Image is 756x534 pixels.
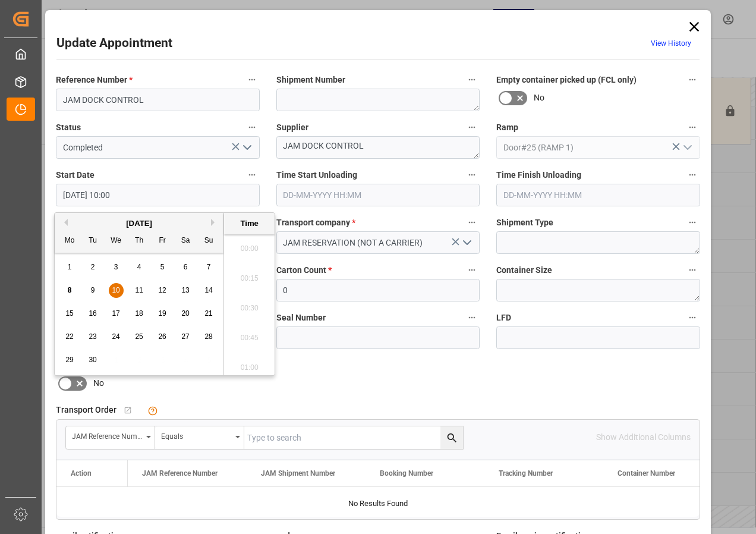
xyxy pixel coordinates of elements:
[178,329,193,344] div: Choose Saturday, September 27th, 2025
[91,286,95,294] span: 9
[496,184,700,206] input: DD-MM-YYYY HH:MM
[86,283,100,298] div: Choose Tuesday, September 9th, 2025
[62,283,77,298] div: Choose Monday, September 8th, 2025
[261,469,335,478] span: JAM Shipment Number
[112,332,119,341] span: 24
[109,260,124,275] div: Choose Wednesday, September 3rd, 2025
[109,283,124,298] div: Choose Wednesday, September 10th, 2025
[112,309,119,318] span: 17
[204,332,212,341] span: 28
[66,426,155,449] button: open menu
[496,312,511,324] span: LFD
[618,469,675,478] span: Container Number
[276,216,355,229] span: Transport company
[276,264,332,277] span: Carton Count
[86,306,100,321] div: Choose Tuesday, September 16th, 2025
[204,286,212,294] span: 14
[56,169,94,181] span: Start Date
[155,306,170,321] div: Choose Friday, September 19th, 2025
[685,310,700,325] button: LFD
[458,234,475,252] button: open menu
[496,74,637,86] span: Empty container picked up (FCL only)
[72,428,142,442] div: JAM Reference Number
[237,139,255,157] button: open menu
[155,234,170,249] div: Fr
[155,426,244,449] button: open menu
[132,329,147,344] div: Choose Thursday, September 25th, 2025
[91,263,95,271] span: 2
[158,309,166,318] span: 19
[109,329,124,344] div: Choose Wednesday, September 24th, 2025
[685,72,700,87] button: Empty container picked up (FCL only)
[276,312,326,324] span: Seal Number
[109,234,124,249] div: We
[161,428,231,442] div: Equals
[499,469,553,478] span: Tracking Number
[68,263,72,271] span: 1
[86,329,100,344] div: Choose Tuesday, September 23rd, 2025
[178,306,193,321] div: Choose Saturday, September 20th, 2025
[61,219,68,226] button: Previous Month
[93,377,104,389] span: No
[380,469,433,478] span: Booking Number
[201,306,216,321] div: Choose Sunday, September 21st, 2025
[276,136,480,159] textarea: JAM DOCK CONTROL
[178,234,193,249] div: Sa
[534,92,544,104] span: No
[132,234,147,249] div: Th
[201,260,216,275] div: Choose Sunday, September 7th, 2025
[86,234,100,249] div: Tu
[62,353,77,367] div: Choose Monday, September 29th, 2025
[276,169,357,181] span: Time Start Unloading
[135,332,143,341] span: 25
[56,74,133,86] span: Reference Number
[244,426,463,449] input: Type to search
[89,309,96,318] span: 16
[496,121,518,134] span: Ramp
[109,306,124,321] div: Choose Wednesday, September 17th, 2025
[135,309,143,318] span: 18
[137,263,141,271] span: 4
[204,309,212,318] span: 21
[62,234,77,249] div: Mo
[56,136,260,159] input: Type to search/select
[89,332,96,341] span: 23
[132,306,147,321] div: Choose Thursday, September 18th, 2025
[464,215,480,230] button: Transport company *
[58,256,220,372] div: month 2025-09
[155,329,170,344] div: Choose Friday, September 26th, 2025
[86,260,100,275] div: Choose Tuesday, September 2nd, 2025
[55,218,223,230] div: [DATE]
[276,74,345,86] span: Shipment Number
[132,283,147,298] div: Choose Thursday, September 11th, 2025
[56,34,172,53] h2: Update Appointment
[62,329,77,344] div: Choose Monday, September 22nd, 2025
[56,404,116,416] span: Transport Order
[201,329,216,344] div: Choose Sunday, September 28th, 2025
[155,283,170,298] div: Choose Friday, September 12th, 2025
[155,260,170,275] div: Choose Friday, September 5th, 2025
[160,263,165,271] span: 5
[86,353,100,367] div: Choose Tuesday, September 30th, 2025
[678,139,695,157] button: open menu
[142,469,218,478] span: JAM Reference Number
[132,260,147,275] div: Choose Thursday, September 4th, 2025
[464,120,480,135] button: Supplier
[62,260,77,275] div: Choose Monday, September 1st, 2025
[178,283,193,298] div: Choose Saturday, September 13th, 2025
[201,234,216,249] div: Su
[244,167,260,183] button: Start Date
[496,169,581,181] span: Time Finish Unloading
[68,286,72,294] span: 8
[464,262,480,278] button: Carton Count *
[207,263,211,271] span: 7
[651,39,691,48] a: View History
[65,309,73,318] span: 15
[464,72,480,87] button: Shipment Number
[440,426,463,449] button: search button
[685,262,700,278] button: Container Size
[65,356,73,364] span: 29
[496,136,700,159] input: Type to search/select
[227,218,272,230] div: Time
[56,184,260,206] input: DD-MM-YYYY HH:MM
